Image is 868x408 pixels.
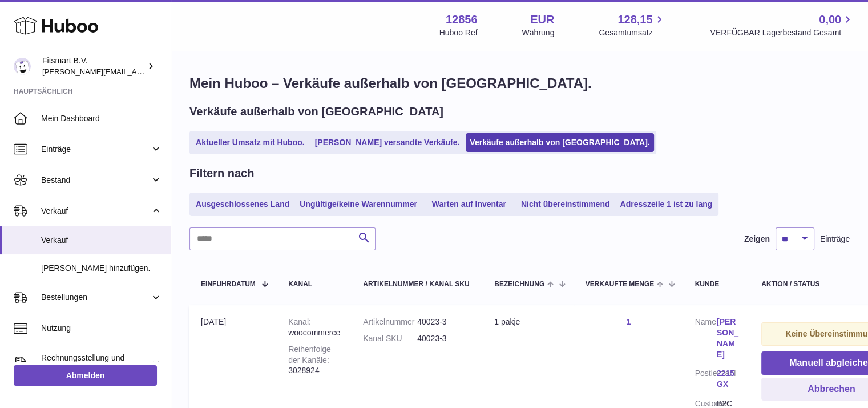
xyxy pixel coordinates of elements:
[522,27,555,38] div: Währung
[41,263,162,274] span: [PERSON_NAME] hinzufügen.
[616,195,716,214] a: Adresszeile 1 ist zu lang
[41,144,150,155] span: Einträge
[41,323,162,334] span: Nutzung
[42,55,145,77] div: Fitsmart B.V.
[530,12,554,27] strong: EUR
[617,12,652,27] span: 128,15
[363,281,471,288] div: Artikelnummer / Kanal SKU
[710,12,854,38] a: 0,00 VERFÜGBAR Lagerbestand Gesamt
[201,281,256,288] span: Einfuhrdatum
[311,133,464,152] a: [PERSON_NAME] versandte Verkäufe.
[41,235,162,246] span: Verkauf
[363,317,417,327] dt: Artikelnummer
[599,27,665,38] span: Gesamtumsatz
[717,317,738,360] a: [PERSON_NAME]
[41,353,150,374] span: Rechnungsstellung und Zahlungen
[189,74,850,93] h1: Mein Huboo – Verkäufe außerhalb von [GEOGRAPHIC_DATA].
[192,133,309,152] a: Aktueller Umsatz mit Huboo.
[494,281,544,288] span: Bezeichnung
[288,281,340,288] div: Kanal
[494,317,562,327] div: 1 pakje
[288,345,331,365] strong: Reihenfolge der Kanäle
[288,317,340,338] div: woocommerce
[14,58,31,75] img: jonathan@leaderoo.com
[41,292,150,303] span: Bestellungen
[42,67,229,76] span: [PERSON_NAME][EMAIL_ADDRESS][DOMAIN_NAME]
[41,175,150,186] span: Bestand
[192,195,293,214] a: Ausgeschlossenes Land
[417,333,471,344] dd: 40023-3
[363,333,417,344] dt: Kanal SKU
[439,27,478,38] div: Huboo Ref
[695,317,717,363] dt: Name
[710,27,854,38] span: VERFÜGBAR Lagerbestand Gesamt
[189,104,443,119] h2: Verkäufe außerhalb von [GEOGRAPHIC_DATA]
[288,317,311,326] strong: Kanal
[423,195,515,214] a: Warten auf Inventar
[41,113,162,124] span: Mein Dashboard
[417,317,471,327] dd: 40023-3
[744,234,770,245] label: Zeigen
[586,281,655,288] span: Verkaufte Menge
[820,234,850,245] span: Einträge
[717,368,738,390] a: 2215GX
[446,12,478,27] strong: 12856
[599,12,665,38] a: 128,15 Gesamtumsatz
[695,368,717,393] dt: Postleitzahl
[517,195,614,214] a: Nicht übereinstimmend
[466,133,653,152] a: Verkäufe außerhalb von [GEOGRAPHIC_DATA].
[288,344,340,377] div: 3028924
[41,206,150,217] span: Verkauf
[296,195,421,214] a: Ungültige/keine Warennummer
[14,365,157,386] a: Abmelden
[189,166,254,181] h2: Filtern nach
[627,317,631,326] a: 1
[819,12,841,27] span: 0,00
[695,281,739,288] div: Kunde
